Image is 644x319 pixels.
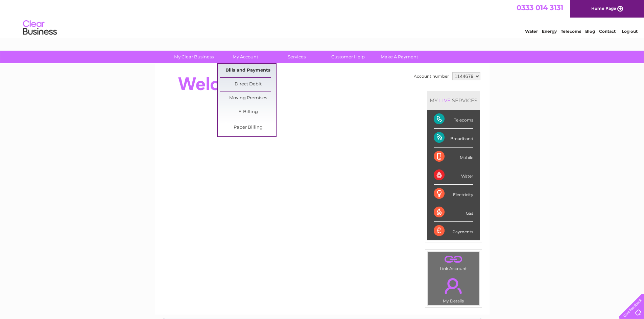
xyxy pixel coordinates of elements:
[542,29,557,34] a: Energy
[434,110,473,129] div: Telecoms
[434,129,473,147] div: Broadband
[220,105,276,119] a: E-Billing
[320,51,376,63] a: Customer Help
[23,18,57,38] img: logo.png
[220,64,276,77] a: Bills and Payments
[434,148,473,166] div: Mobile
[412,71,451,82] td: Account number
[434,185,473,203] div: Electricity
[220,91,276,105] a: Moving Premises
[434,203,473,222] div: Gas
[622,29,638,34] a: Log out
[429,254,478,265] a: .
[599,29,616,34] a: Contact
[525,29,538,34] a: Water
[429,274,478,298] a: .
[427,272,480,305] td: My Details
[427,91,480,110] div: MY SERVICES
[166,51,222,63] a: My Clear Business
[585,29,595,34] a: Blog
[269,51,325,63] a: Services
[220,78,276,91] a: Direct Debit
[438,97,452,104] div: LIVE
[217,51,273,63] a: My Account
[372,51,427,63] a: Make A Payment
[163,4,482,33] div: Clear Business is a trading name of Verastar Limited (registered in [GEOGRAPHIC_DATA] No. 3667643...
[517,3,563,12] a: 0333 014 3131
[427,251,480,273] td: Link Account
[561,29,581,34] a: Telecoms
[434,222,473,240] div: Payments
[434,166,473,185] div: Water
[220,121,276,134] a: Paper Billing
